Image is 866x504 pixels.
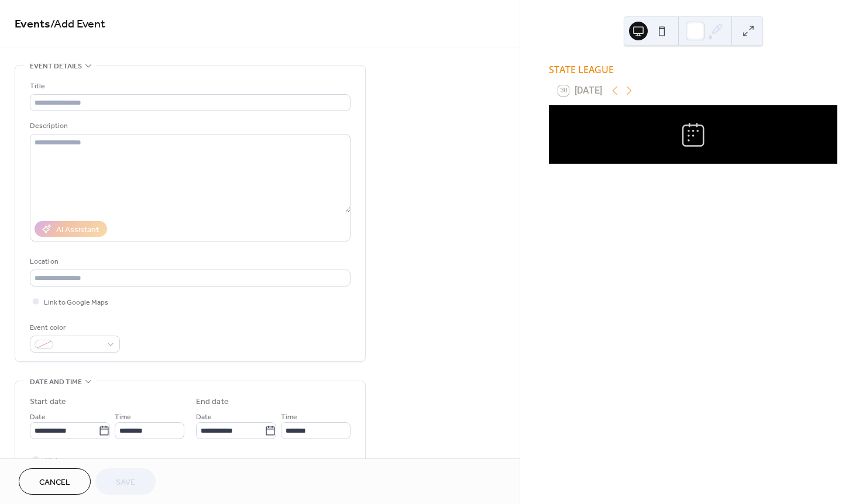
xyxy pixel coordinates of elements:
[19,468,91,495] button: Cancel
[39,477,70,489] span: Cancel
[15,13,50,36] a: Events
[30,60,82,73] span: Event details
[30,256,348,268] div: Location
[30,396,66,408] div: Start date
[30,411,46,423] span: Date
[50,13,105,36] span: / Add Event
[30,80,348,92] div: Title
[30,120,348,132] div: Description
[115,411,131,423] span: Time
[30,322,118,334] div: Event color
[549,63,837,77] div: STATE LEAGUE
[196,411,212,423] span: Date
[44,296,108,309] span: Link to Google Maps
[30,376,82,388] span: Date and time
[44,454,64,467] span: All day
[281,411,297,423] span: Time
[196,396,229,408] div: End date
